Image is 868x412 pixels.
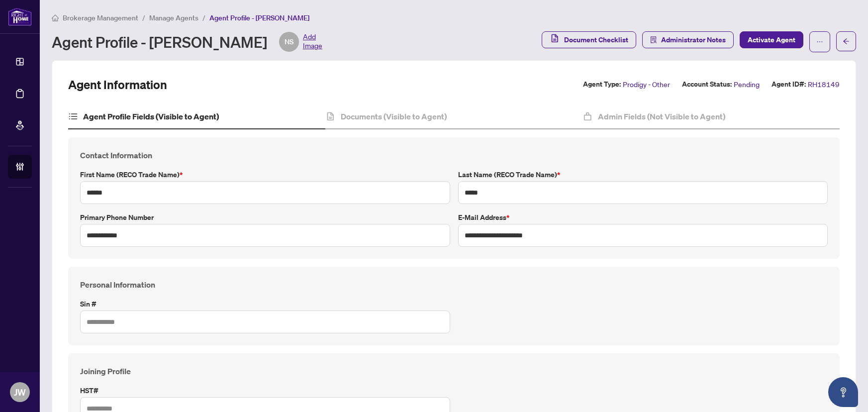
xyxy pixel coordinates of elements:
[8,7,32,26] img: logo
[661,32,726,48] span: Administrator Notes
[80,279,828,291] h4: Personal Information
[583,79,621,90] label: Agent Type:
[209,13,309,22] span: Agent Profile - [PERSON_NAME]
[80,365,828,377] h4: Joining Profile
[598,110,725,122] h4: Admin Fields (Not Visible to Agent)
[748,32,795,48] span: Activate Agent
[816,38,823,45] span: ellipsis
[542,31,636,48] button: Document Checklist
[80,299,450,309] label: Sin #
[341,110,447,122] h4: Documents (Visible to Agent)
[623,79,670,90] span: Prodigy - Other
[682,79,732,90] label: Account Status:
[458,212,828,223] label: E-mail Address
[63,13,138,22] span: Brokerage Management
[564,32,628,48] span: Document Checklist
[83,110,219,122] h4: Agent Profile Fields (Visible to Agent)
[52,14,59,21] span: home
[80,169,450,180] label: First Name (RECO Trade Name)
[642,31,734,48] button: Administrator Notes
[52,32,322,52] div: Agent Profile - [PERSON_NAME]
[285,36,293,47] span: NS
[80,149,828,161] h4: Contact Information
[149,13,198,22] span: Manage Agents
[772,79,806,90] label: Agent ID#:
[734,79,760,90] span: Pending
[808,79,840,90] span: RH18149
[740,31,803,48] button: Activate Agent
[142,12,145,23] li: /
[303,32,322,52] span: Add Image
[14,385,26,399] span: JW
[650,36,657,43] span: solution
[202,12,205,23] li: /
[843,38,850,45] span: arrow-left
[80,212,450,223] label: Primary Phone Number
[68,77,167,93] h2: Agent Information
[828,377,858,407] button: Open asap
[458,169,828,180] label: Last Name (RECO Trade Name)
[80,385,450,396] label: HST#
